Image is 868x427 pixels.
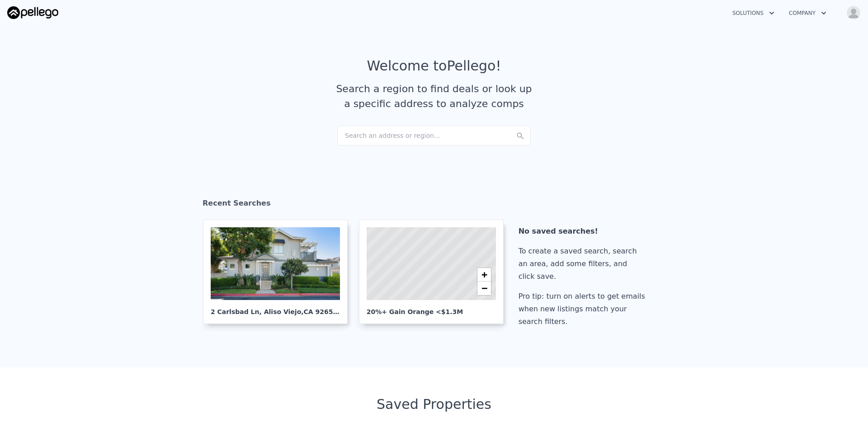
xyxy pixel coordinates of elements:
img: avatar [846,5,861,20]
div: Saved Properties [203,396,665,413]
div: 2 Carlsbad Ln , Aliso Viejo [211,300,340,316]
button: Solutions [725,5,782,21]
button: Company [782,5,834,21]
div: 20%+ Gain Orange <$1.3M [367,300,496,316]
div: Welcome to Pellego ! [367,58,501,74]
div: Pro tip: turn on alerts to get emails when new listings match your search filters. [519,290,649,328]
div: Search a region to find deals or look up a specific address to analyze comps [333,81,535,111]
a: 20%+ Gain Orange <$1.3M [359,220,511,324]
img: Pellego [7,6,58,19]
a: Zoom in [477,268,491,282]
span: + [481,269,487,280]
span: , CA 92656 [301,308,337,315]
span: − [481,282,487,294]
div: To create a saved search, search an area, add some filters, and click save. [519,245,649,283]
a: Zoom out [477,282,491,295]
div: Recent Searches [203,191,665,220]
div: No saved searches! [519,225,649,238]
a: 2 Carlsbad Ln, Aliso Viejo,CA 92656 [203,220,355,324]
div: Search an address or region... [337,126,531,145]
